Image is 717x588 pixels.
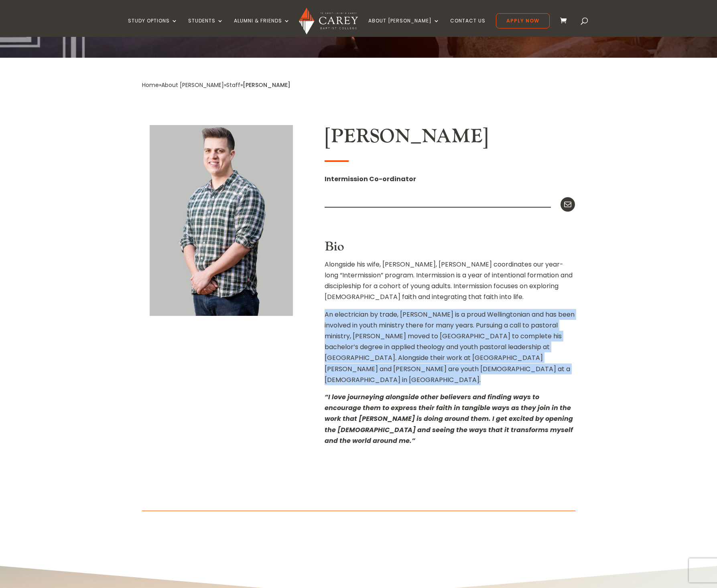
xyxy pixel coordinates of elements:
[450,18,485,37] a: Contact Us
[142,81,159,89] a: Home
[226,81,240,89] a: Staff
[325,174,416,184] strong: Intermission Co-ordinator
[325,239,575,259] h3: Bio
[325,259,575,309] p: Alongside his wife, [PERSON_NAME], [PERSON_NAME] coordinates our year-long “Intermission” program...
[299,8,358,34] img: Carey Baptist College
[325,309,575,392] p: An electrician by trade, [PERSON_NAME] is a proud Wellingtonian and has been involved in youth mi...
[234,18,290,37] a: Alumni & Friends
[496,13,550,28] a: Apply Now
[325,392,573,445] em: “I love journeying alongside other believers and finding ways to encourage them to express their ...
[368,18,440,37] a: About [PERSON_NAME]
[161,81,224,89] a: About [PERSON_NAME]
[325,125,575,152] h2: [PERSON_NAME]
[128,18,178,37] a: Study Options
[188,18,223,37] a: Students
[243,80,290,91] div: [PERSON_NAME]
[150,125,293,316] img: Daniel Cuttriss_600x800
[142,80,243,91] div: » » »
